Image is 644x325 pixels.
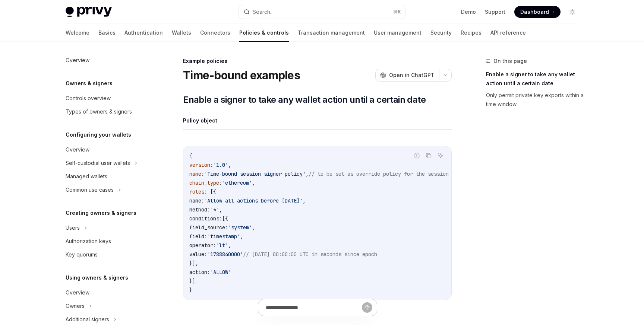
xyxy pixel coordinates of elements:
span: } [189,287,192,293]
span: 'timestamp' [207,233,240,240]
a: Overview [60,143,155,156]
span: { [189,153,192,159]
a: Overview [60,286,155,299]
span: , [252,224,255,231]
span: operator: [189,242,216,249]
div: Search... [253,7,274,16]
a: Overview [60,54,155,67]
h5: Owners & signers [66,79,113,88]
div: Users [66,223,80,232]
div: Overview [66,56,89,65]
a: Welcome [66,24,89,42]
span: Dashboard [520,8,549,16]
a: Demo [461,8,476,16]
span: 'ethereum' [222,179,252,186]
span: method: [189,206,210,213]
button: Toggle dark mode [566,6,578,18]
span: }] [189,278,195,284]
span: , [228,162,231,168]
button: Report incorrect code [412,151,422,160]
a: User management [374,24,422,42]
div: Managed wallets [66,172,107,181]
span: value: [189,251,207,258]
span: , [306,171,309,177]
div: Overview [66,288,89,297]
span: : [210,162,213,168]
a: Key quorums [60,248,155,261]
span: , [228,242,231,249]
span: Open in ChatGPT [389,71,435,79]
button: Open in ChatGPT [375,69,439,82]
span: , [219,206,222,213]
a: Dashboard [514,6,561,18]
span: , [303,197,306,204]
div: Authorization keys [66,237,111,246]
div: Overview [66,145,89,154]
span: 'Time-bound session signer policy' [204,171,306,177]
span: // to be set as override_policy for the session signer [309,171,470,177]
span: : [219,179,222,186]
span: [{ [222,215,228,222]
div: Controls overview [66,94,111,103]
span: action: [189,269,210,275]
a: Transaction management [298,24,365,42]
a: Basics [98,24,116,42]
a: API reference [490,24,526,42]
button: Send message [362,302,372,313]
span: field: [189,233,207,240]
div: Owners [66,302,85,310]
span: chain_type [189,179,219,186]
span: On this page [493,57,527,66]
a: Authorization keys [60,235,155,248]
span: Enable a signer to take any wallet action until a certain date [183,94,426,106]
a: Only permit private key exports within a time window [486,89,584,110]
span: rules [189,188,204,195]
button: Ask AI [436,151,445,160]
span: 'ALLOW' [210,269,231,275]
span: 'Allow all actions before [DATE]' [204,197,303,204]
span: '1.0' [213,162,228,168]
span: ⌘ K [393,9,401,15]
button: Copy the contents from the code block [424,151,433,160]
span: field_source: [189,224,228,231]
h5: Creating owners & signers [66,208,136,217]
div: Additional signers [66,315,109,324]
span: // [DATE] 00:00:00 UTC in seconds since epoch [243,251,377,258]
h5: Using owners & signers [66,273,128,282]
span: 'lt' [216,242,228,249]
span: : [201,171,204,177]
img: light logo [66,7,112,17]
button: Search...⌘K [239,5,405,19]
a: Enable a signer to take any wallet action until a certain date [486,68,584,89]
a: Recipes [461,24,482,42]
span: : [{ [204,188,216,195]
span: }], [189,260,198,267]
span: name: [189,197,204,204]
div: Common use cases [66,185,114,194]
span: , [240,233,243,240]
span: , [252,179,255,186]
div: Key quorums [66,250,98,259]
a: Support [485,8,505,16]
a: Authentication [124,24,163,42]
span: 'system' [228,224,252,231]
span: name [189,171,201,177]
span: version [189,162,210,168]
h1: Time-bound examples [183,68,300,82]
div: Example policies [183,57,452,65]
div: Types of owners & signers [66,107,132,116]
a: Security [430,24,452,42]
a: Managed wallets [60,170,155,183]
span: '1788840000' [207,251,243,258]
h5: Configuring your wallets [66,130,131,139]
a: Policies & controls [239,24,289,42]
div: Self-custodial user wallets [66,159,130,168]
a: Controls overview [60,92,155,105]
span: conditions: [189,215,222,222]
a: Wallets [172,24,191,42]
a: Types of owners & signers [60,105,155,118]
button: Policy object [183,112,217,129]
a: Connectors [200,24,230,42]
